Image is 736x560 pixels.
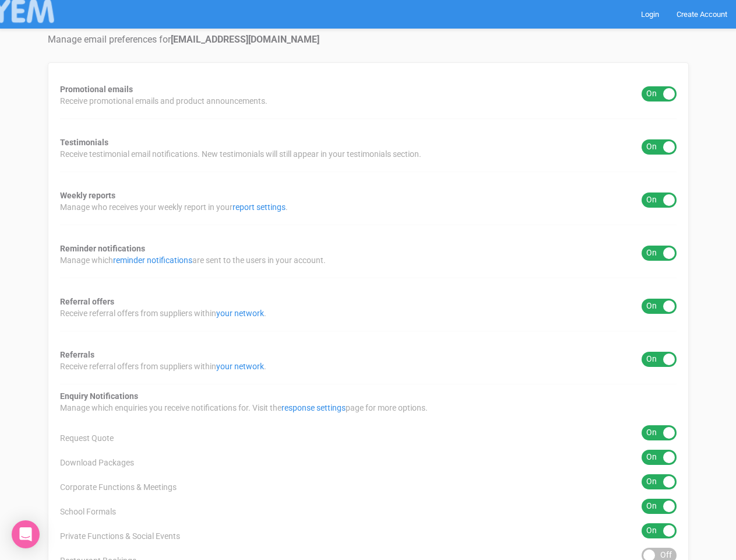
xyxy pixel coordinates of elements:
[60,201,288,213] span: Manage who receives your weekly report in your .
[60,297,114,306] strong: Referral offers
[60,191,115,200] strong: Weekly reports
[60,138,108,147] strong: Testimonials
[60,506,116,517] span: School Formals
[60,254,326,266] span: Manage which are sent to the users in your account.
[60,391,138,401] strong: Enquiry Notifications
[60,244,145,253] strong: Reminder notifications
[113,256,192,265] a: reminder notifications
[233,202,286,212] a: report settings
[60,457,134,468] span: Download Packages
[60,432,114,444] span: Request Quote
[60,95,267,107] span: Receive promotional emails and product announcements.
[48,34,689,45] h4: Manage email preferences for
[171,34,319,45] strong: [EMAIL_ADDRESS][DOMAIN_NAME]
[60,481,177,493] span: Corporate Functions & Meetings
[216,309,264,318] a: your network
[281,403,346,412] a: response settings
[60,350,94,359] strong: Referrals
[60,307,266,319] span: Receive referral offers from suppliers within .
[60,402,428,414] span: Manage which enquiries you receive notifications for. Visit the page for more options.
[60,360,266,372] span: Receive referral offers from suppliers within .
[60,85,133,94] strong: Promotional emails
[60,530,180,542] span: Private Functions & Social Events
[216,362,264,371] a: your network
[60,148,421,160] span: Receive testimonial email notifications. New testimonials will still appear in your testimonials ...
[12,520,40,548] div: Open Intercom Messenger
